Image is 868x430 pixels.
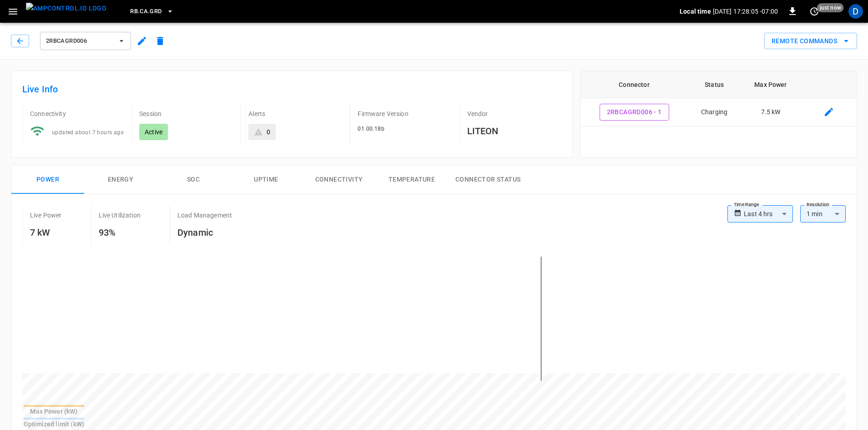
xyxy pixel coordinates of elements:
[680,7,711,16] p: Local time
[741,71,801,98] th: Max Power
[11,165,84,194] button: Power
[126,3,177,20] button: RB.CA.GRD
[248,109,343,118] p: Alerts
[30,211,62,220] p: Live Power
[267,127,270,137] div: 0
[52,129,124,136] span: updated about 7 hours ago
[130,6,161,17] span: RB.CA.GRD
[800,205,846,223] div: 1 min
[30,225,62,240] h6: 7 kW
[741,98,801,126] td: 7.5 kW
[26,3,106,14] img: ampcontrol.io logo
[817,3,844,12] span: just now
[358,109,452,118] p: Firmware Version
[713,7,778,16] p: [DATE] 17:28:05 -07:00
[734,201,759,208] label: Time Range
[807,201,829,208] label: Resolution
[688,98,740,126] td: Charging
[46,36,113,46] span: 2RBCAGRD006
[448,165,528,194] button: Connector Status
[145,127,162,137] p: Active
[230,165,303,194] button: Uptime
[99,211,141,220] p: Live Utilization
[139,109,233,118] p: Session
[848,4,863,19] div: profile-icon
[358,126,384,132] span: 01.00.18b
[40,32,131,50] button: 2RBCAGRD006
[764,33,857,50] div: remote commands options
[303,165,375,194] button: Connectivity
[84,165,157,194] button: Energy
[22,82,561,96] h6: Live Info
[467,124,561,138] h6: LITEON
[744,205,793,223] div: Last 4 hrs
[764,33,857,50] button: Remote Commands
[580,71,857,126] table: connector table
[375,165,448,194] button: Temperature
[157,165,230,194] button: SOC
[600,104,669,121] button: 2RBCAGRD006 - 1
[580,71,688,98] th: Connector
[177,211,232,220] p: Load Management
[688,71,740,98] th: Status
[30,109,124,118] p: Connectivity
[99,225,141,240] h6: 93%
[467,109,561,118] p: Vendor
[177,225,232,240] h6: Dynamic
[807,4,822,19] button: set refresh interval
